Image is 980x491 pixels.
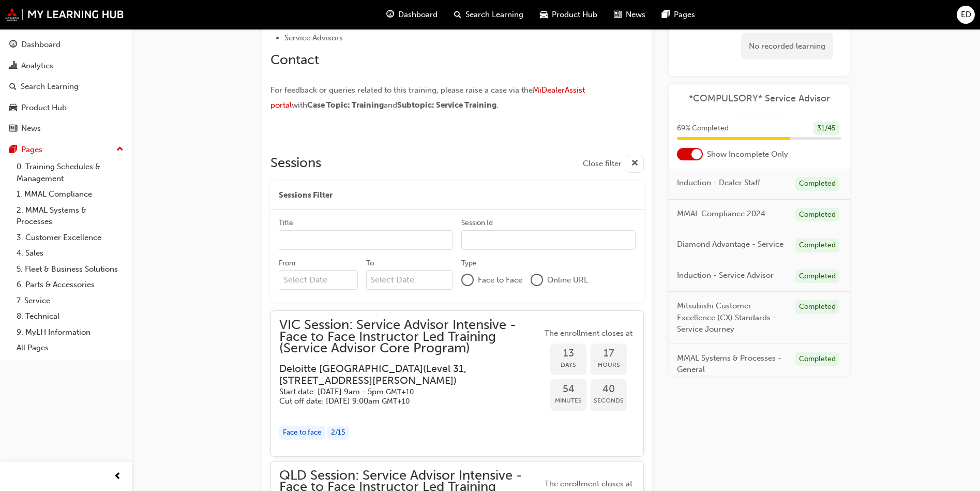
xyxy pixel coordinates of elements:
[9,40,17,50] span: guage-icon
[279,270,358,290] input: From
[662,8,670,21] span: pages-icon
[547,274,588,286] span: Online URL
[116,143,124,156] span: up-icon
[677,239,783,250] span: Diamond Advantage - Service
[279,396,525,406] h5: Cut off date: [DATE] 9:00am
[591,395,627,407] span: Seconds
[21,144,42,156] div: Pages
[542,328,635,339] span: The enrollment closes at
[550,383,586,395] span: 54
[12,245,128,261] a: 4. Sales
[795,177,839,191] div: Completed
[795,352,839,366] div: Completed
[9,82,17,92] span: search-icon
[446,4,532,25] a: search-iconSearch Learning
[4,56,128,76] a: Analytics
[552,9,597,21] span: Product Hub
[465,9,523,21] span: Search Learning
[21,123,41,135] div: News
[386,8,394,21] span: guage-icon
[591,359,627,371] span: Hours
[4,35,128,54] a: Dashboard
[5,8,124,21] img: mmal
[461,258,477,269] div: Type
[12,308,128,324] a: 8. Technical
[270,155,321,173] h2: Sessions
[270,85,587,110] a: MiDealerAssist portal
[279,189,333,201] span: Sessions Filter
[307,100,384,110] span: Case Topic: Training
[12,202,128,230] a: 2. MMAL Systems & Processes
[279,319,635,448] button: VIC Session: Service Advisor Intensive - Face to Face Instructor Led Training (Service Advisor Co...
[583,155,644,173] button: Close filter
[270,85,533,95] span: For feedback or queries related to this training, please raise a case via the
[542,478,635,490] span: The enrollment closes at
[961,9,971,21] span: ED
[4,119,128,138] a: News
[478,274,522,286] span: Face to Face
[813,121,839,135] div: 31 / 45
[4,33,128,140] button: DashboardAnalyticsSearch LearningProduct HubNews
[591,383,627,395] span: 40
[795,269,839,283] div: Completed
[382,397,410,406] span: Australian Eastern Standard Time GMT+10
[21,60,53,72] div: Analytics
[21,81,79,93] div: Search Learning
[677,352,787,375] span: MMAL Systems & Processes - General
[496,100,499,110] span: .
[677,269,774,281] span: Induction - Service Advisor
[366,258,374,269] div: To
[461,218,493,228] div: Session Id
[12,261,128,277] a: 5. Fleet & Business Solutions
[279,426,325,440] div: Face to face
[550,348,586,360] span: 13
[366,270,454,290] input: To
[540,8,548,21] span: car-icon
[12,230,128,246] a: 3. Customer Excellence
[9,103,17,113] span: car-icon
[279,363,525,387] h3: Deloitte [GEOGRAPHIC_DATA] ( Level 31, [STREET_ADDRESS][PERSON_NAME] )
[626,9,645,21] span: News
[9,124,17,133] span: news-icon
[21,39,61,51] div: Dashboard
[591,348,627,360] span: 17
[550,395,586,407] span: Minutes
[957,6,975,24] button: ED
[9,62,17,71] span: chart-icon
[550,359,586,371] span: Days
[12,340,128,356] a: All Pages
[279,230,453,250] input: Title
[741,32,833,59] div: No recorded learning
[292,100,307,110] span: with
[12,324,128,340] a: 9. MyLH Information
[677,177,760,189] span: Induction - Dealer Staff
[384,100,397,110] span: and
[12,159,128,186] a: 0. Training Schedules & Management
[284,33,343,42] span: Service Advisors
[386,388,414,396] span: Australian Eastern Standard Time GMT+10
[9,145,17,155] span: pages-icon
[270,52,319,68] span: Contact
[398,9,438,21] span: Dashboard
[397,100,496,110] span: Subtopic: Service Training
[279,258,295,269] div: From
[795,207,839,221] div: Completed
[21,102,67,114] div: Product Hub
[114,470,122,483] span: prev-icon
[378,4,446,25] a: guage-iconDashboard
[614,8,622,21] span: news-icon
[12,293,128,309] a: 7. Service
[4,98,128,117] a: Product Hub
[677,122,729,134] span: 69 % Completed
[677,207,765,219] span: MMAL Compliance 2024
[677,300,787,335] span: Mitsubishi Customer Excellence (CX) Standards - Service Journey
[654,4,703,25] a: pages-iconPages
[677,93,841,105] a: *COMPULSORY* Service Advisor
[674,9,695,21] span: Pages
[12,277,128,293] a: 6. Parts & Accessories
[795,300,839,314] div: Completed
[532,4,606,25] a: car-iconProduct Hub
